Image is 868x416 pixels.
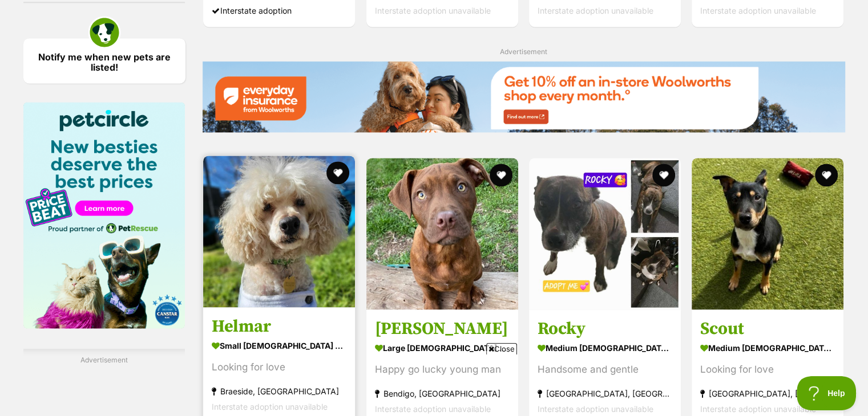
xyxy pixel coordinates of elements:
div: Handsome and gentle [538,362,672,377]
button: favourite [652,164,675,186]
iframe: Advertisement [227,359,642,410]
h3: Helmar [212,316,346,337]
a: Everyday Insurance promotional banner [202,61,845,134]
strong: medium [DEMOGRAPHIC_DATA] Dog [700,340,835,356]
span: Interstate adoption unavailable [375,6,491,15]
strong: small [DEMOGRAPHIC_DATA] Dog [212,337,346,354]
h3: Rocky [538,318,672,340]
strong: Braeside, [GEOGRAPHIC_DATA] [212,384,346,399]
h3: [PERSON_NAME] [375,318,510,340]
iframe: Help Scout Beacon - Open [797,376,857,410]
button: favourite [490,164,512,186]
button: favourite [327,161,350,184]
span: Interstate adoption unavailable [700,404,816,414]
img: Rocky - Rottweiler Dog [529,158,681,309]
span: Close [486,343,517,354]
img: Pet Circle promo banner [23,102,185,328]
a: Notify me when new pets are listed! [23,38,185,83]
span: Interstate adoption unavailable [538,6,653,15]
span: Interstate adoption unavailable [212,402,328,411]
h3: Scout [700,318,835,340]
img: Everyday Insurance promotional banner [202,61,845,132]
div: Looking for love [700,362,835,377]
strong: medium [DEMOGRAPHIC_DATA] Dog [538,340,672,356]
strong: [GEOGRAPHIC_DATA], [GEOGRAPHIC_DATA] [538,386,672,401]
img: Helmar - Poodle Dog [203,156,355,307]
button: favourite [815,164,838,186]
span: Interstate adoption unavailable [538,404,653,414]
img: Huxley - Staffordshire Bull Terrier Dog [366,158,518,309]
img: Scout - Kelpie Dog [692,158,843,309]
strong: large [DEMOGRAPHIC_DATA] Dog [375,340,510,356]
span: Interstate adoption unavailable [700,6,816,15]
strong: [GEOGRAPHIC_DATA], [GEOGRAPHIC_DATA] [700,386,835,401]
span: Advertisement [500,47,547,56]
div: Interstate adoption [212,3,346,18]
div: Looking for love [212,360,346,375]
